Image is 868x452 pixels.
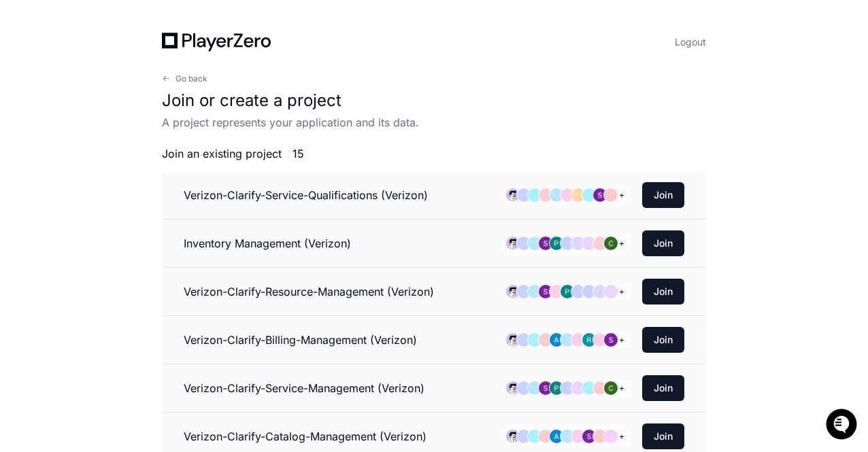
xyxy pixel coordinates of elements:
[184,235,351,251] h3: Inventory Management (Verizon)
[604,381,618,395] img: ACg8ocKkQdaZ7O0W4isa6ORNxlMkUhTbx31wX9jVkdgwMeQO7anWDQ=s96-c
[642,230,684,256] button: Join
[176,73,207,84] span: Go back
[162,145,282,162] span: Join an existing project
[506,188,520,202] img: avatar
[184,428,427,445] h3: Verizon-Clarify-Catalog-Management (Verizon)
[539,285,552,298] img: ACg8ocLMZVwJcQ6ienYYOShb2_tczwC2Z7Z6u8NUc1SVA7ddq9cPVg=s96-c
[162,90,706,111] h1: Join or create a project
[615,430,629,443] div: +
[46,101,223,115] div: Start new chat
[287,144,310,163] span: 15
[506,381,520,395] img: avatar
[14,101,38,126] img: 1736555170064-99ba0984-63c1-480f-8ee9-699278ef63ed
[506,237,520,250] img: avatar
[135,143,165,153] span: Pylon
[184,380,424,396] h3: Verizon-Clarify-Service-Management (Verizon)
[506,430,520,443] img: avatar
[162,114,706,131] p: A project represents your application and its data.
[604,333,618,347] img: ACg8ocLMZVwJcQ6ienYYOShb2_tczwC2Z7Z6u8NUc1SVA7ddq9cPVg=s96-c
[561,285,574,298] img: ACg8ocLL3vXvdba5S5V7nChXuiKYjYAj5GQFF3QGVBb6etwgLiZA=s96-c
[550,333,563,347] img: ACg8ocKz7EBFCnWPdTv19o9m_nca3N0OVJEOQCGwElfmCyRVJ95dZw=s96-c
[162,73,207,84] button: Go back
[184,332,417,348] h3: Verizon-Clarify-Billing-Management (Verizon)
[96,142,165,153] a: Powered byPylon
[231,105,248,122] button: Start new chat
[506,285,520,298] img: avatar
[539,381,552,395] img: ACg8ocLMZVwJcQ6ienYYOShb2_tczwC2Z7Z6u8NUc1SVA7ddq9cPVg=s96-c
[615,381,629,395] div: +
[642,182,684,208] button: Join
[539,237,552,250] img: ACg8ocLMZVwJcQ6ienYYOShb2_tczwC2Z7Z6u8NUc1SVA7ddq9cPVg=s96-c
[615,237,629,250] div: +
[14,14,41,41] img: PlayerZero
[642,375,684,401] button: Join
[506,333,520,347] img: avatar
[615,333,629,347] div: +
[615,285,629,298] div: +
[642,279,684,305] button: Join
[582,430,596,443] img: ACg8ocLMZVwJcQ6ienYYOShb2_tczwC2Z7Z6u8NUc1SVA7ddq9cPVg=s96-c
[675,33,706,52] button: Logout
[593,188,607,202] img: ACg8ocLMZVwJcQ6ienYYOShb2_tczwC2Z7Z6u8NUc1SVA7ddq9cPVg=s96-c
[824,407,861,444] iframe: Open customer support
[550,430,563,443] img: ACg8ocKz7EBFCnWPdTv19o9m_nca3N0OVJEOQCGwElfmCyRVJ95dZw=s96-c
[642,327,684,353] button: Join
[550,381,563,395] img: ACg8ocLL3vXvdba5S5V7nChXuiKYjYAj5GQFF3QGVBb6etwgLiZA=s96-c
[46,115,172,126] div: We're available if you need us!
[184,283,434,300] h3: Verizon-Clarify-Resource-Management (Verizon)
[615,188,629,202] div: +
[604,237,618,250] img: ACg8ocKkQdaZ7O0W4isa6ORNxlMkUhTbx31wX9jVkdgwMeQO7anWDQ=s96-c
[550,237,563,250] img: ACg8ocLL3vXvdba5S5V7nChXuiKYjYAj5GQFF3QGVBb6etwgLiZA=s96-c
[582,333,596,347] img: ACg8ocKe98R5IajcC9nfxVLUuL3S4isE1Cht4osb-NU_1AQdAPLmdw=s96-c
[14,54,248,76] div: Welcome
[184,187,428,203] h3: Verizon-Clarify-Service-Qualifications (Verizon)
[642,423,684,449] button: Join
